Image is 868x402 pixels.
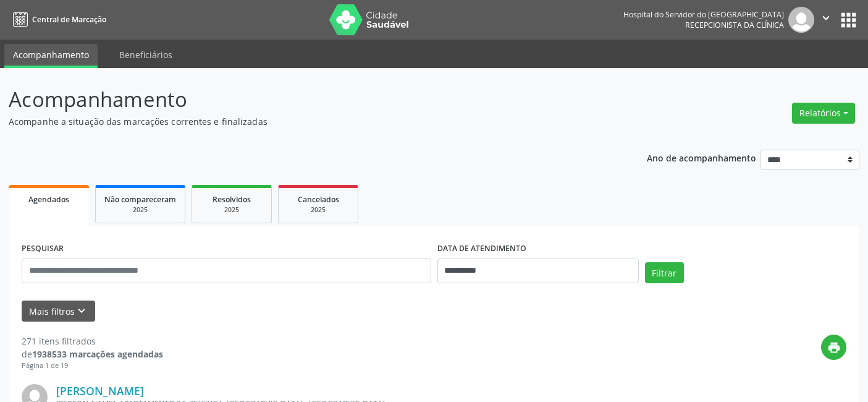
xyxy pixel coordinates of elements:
i: print [827,341,841,354]
div: 271 itens filtrados [22,335,163,348]
div: 2025 [201,205,263,215]
a: Beneficiários [111,44,181,66]
a: Central de Marcação [9,9,106,30]
div: 2025 [287,205,349,215]
p: Acompanhe a situação das marcações correntes e finalizadas [9,115,604,128]
button: print [821,335,846,360]
div: 2025 [104,205,176,215]
label: PESQUISAR [22,239,64,259]
div: de [22,348,163,361]
span: Cancelados [298,194,339,205]
a: Acompanhamento [4,44,98,68]
button:  [814,7,838,33]
span: Agendados [28,194,69,205]
button: Relatórios [792,103,855,124]
button: Filtrar [645,262,684,283]
p: Acompanhamento [9,84,604,115]
div: Hospital do Servidor do [GEOGRAPHIC_DATA] [623,9,784,20]
span: Não compareceram [104,194,176,205]
a: [PERSON_NAME] [56,384,144,398]
span: Central de Marcação [32,14,106,25]
button: Mais filtroskeyboard_arrow_down [22,301,95,322]
label: DATA DE ATENDIMENTO [437,239,526,259]
i:  [819,11,833,25]
p: Ano de acompanhamento [647,150,756,165]
div: Página 1 de 19 [22,361,163,371]
button: apps [838,9,859,31]
i: keyboard_arrow_down [75,304,88,318]
img: img [788,7,814,33]
span: Resolvidos [213,194,251,205]
strong: 1938533 marcações agendadas [32,348,163,360]
span: Recepcionista da clínica [685,20,784,30]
